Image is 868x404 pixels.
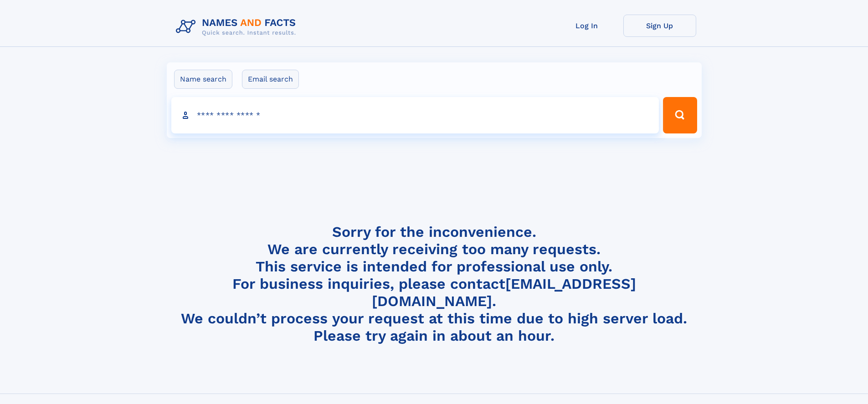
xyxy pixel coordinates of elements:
[172,15,303,39] img: Logo Names and Facts
[372,275,636,310] a: [EMAIL_ADDRESS][DOMAIN_NAME]
[623,15,696,37] a: Sign Up
[174,70,232,89] label: Name search
[171,97,659,133] input: search input
[242,70,299,89] label: Email search
[663,97,697,133] button: Search Button
[550,15,623,37] a: Log In
[172,223,696,345] h4: Sorry for the inconvenience. We are currently receiving too many requests. This service is intend...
